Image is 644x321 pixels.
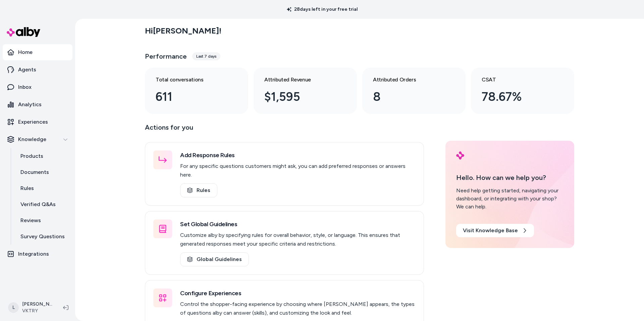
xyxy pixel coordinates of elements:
h3: Attributed Orders [373,76,444,84]
button: Knowledge [3,131,72,147]
p: Actions for you [145,122,424,138]
a: Verified Q&As [14,196,72,212]
a: CSAT 78.67% [471,68,574,114]
p: Inbox [18,83,32,91]
a: Global Guidelines [180,252,249,266]
a: Home [3,44,72,60]
a: Rules [14,180,72,196]
h2: Hi [PERSON_NAME] ! [145,26,221,36]
p: [PERSON_NAME] [22,301,52,308]
a: Visit Knowledge Base [456,224,534,237]
p: Control the shopper-facing experience by choosing where [PERSON_NAME] appears, the types of quest... [180,300,416,317]
a: Experiences [3,114,72,130]
a: Rules [180,183,217,197]
span: VKTRY [22,308,52,314]
p: Reviews [20,216,41,224]
a: Documents [14,164,72,180]
div: $1,595 [264,88,335,106]
a: Reviews [14,212,72,229]
h3: Add Response Rules [180,150,416,160]
img: alby Logo [456,151,464,159]
h3: Performance [145,52,187,61]
div: 78.67% [482,88,553,106]
a: Products [14,148,72,164]
span: L [8,302,19,313]
p: Agents [18,66,36,74]
a: Integrations [3,246,72,262]
img: alby Logo [7,27,40,37]
div: 8 [373,88,444,106]
h3: Total conversations [156,76,227,84]
p: Analytics [18,101,42,109]
h3: Set Global Guidelines [180,219,416,229]
p: Customize alby by specifying rules for overall behavior, style, or language. This ensures that ge... [180,231,416,248]
h3: Attributed Revenue [264,76,335,84]
p: Verified Q&As [20,200,56,208]
div: 611 [156,88,227,106]
a: Inbox [3,79,72,95]
a: Agents [3,62,72,78]
a: Attributed Orders 8 [362,68,466,114]
p: Products [20,152,43,160]
p: 28 days left in your free trial [283,6,362,13]
div: Need help getting started, navigating your dashboard, or integrating with your shop? We can help. [456,187,563,211]
p: Home [18,48,33,56]
p: Hello. How can we help you? [456,173,563,183]
p: Knowledge [18,135,46,143]
p: For any specific questions customers might ask, you can add preferred responses or answers here. [180,162,416,179]
h3: CSAT [482,76,553,84]
a: Analytics [3,97,72,113]
a: Total conversations 611 [145,68,248,114]
p: Integrations [18,250,49,258]
h3: Configure Experiences [180,288,416,298]
p: Documents [20,168,49,176]
button: L[PERSON_NAME]VKTRY [4,297,58,318]
p: Rules [20,184,34,192]
div: Last 7 days [192,52,220,60]
a: Attributed Revenue $1,595 [254,68,357,114]
p: Survey Questions [20,233,65,241]
p: Experiences [18,118,48,126]
a: Survey Questions [14,229,72,245]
